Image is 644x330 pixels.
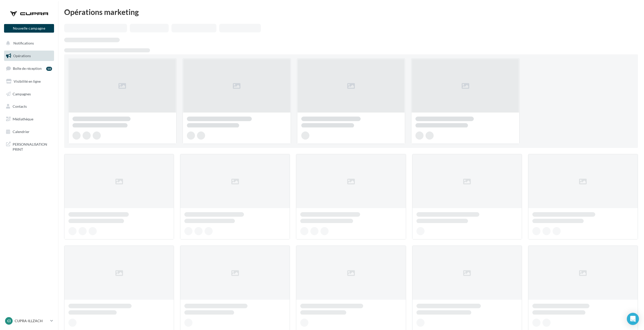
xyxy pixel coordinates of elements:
span: Contacts [13,104,27,108]
span: Boîte de réception [13,66,42,71]
a: Boîte de réception10 [3,63,55,74]
span: CI [7,318,11,323]
span: PERSONNALISATION PRINT [13,141,52,152]
span: Opérations [13,54,31,58]
span: Visibilité en ligne [14,79,41,83]
div: 10 [46,67,52,71]
span: Calendrier [13,129,30,134]
a: Contacts [3,101,55,112]
div: Opérations marketing [64,8,638,16]
a: Visibilité en ligne [3,76,55,87]
a: PERSONNALISATION PRINT [3,139,55,154]
span: Campagnes [13,92,31,96]
span: Notifications [13,41,34,45]
p: CUPRA-ILLZACH [15,318,48,323]
a: CI CUPRA-ILLZACH [4,316,54,326]
a: Opérations [3,51,55,61]
a: Campagnes [3,89,55,99]
button: Nouvelle campagne [4,24,54,33]
div: Open Intercom Messenger [627,313,639,325]
span: Médiathèque [13,117,33,121]
button: Notifications [3,38,53,49]
a: Médiathèque [3,114,55,124]
a: Calendrier [3,126,55,137]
